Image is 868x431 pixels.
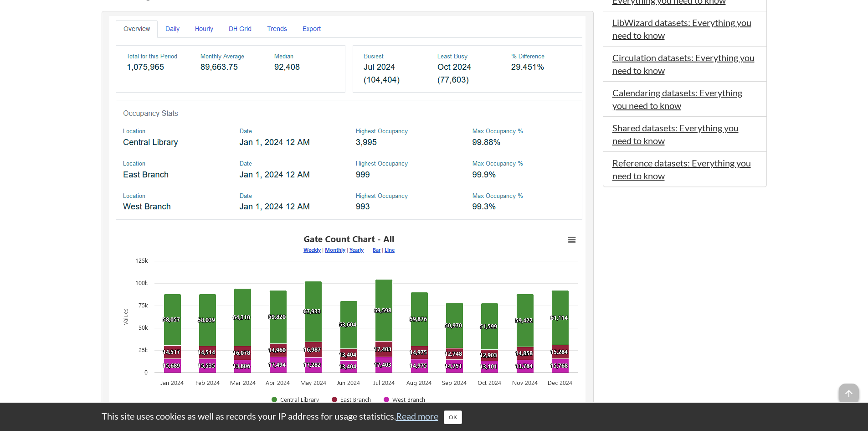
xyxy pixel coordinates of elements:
img: Example gate count overview report [109,16,586,408]
a: LibWizard datasets: Everything you need to know [612,17,751,41]
a: Reference datasets: Everything you need to know [612,157,751,181]
a: Read more [396,410,438,421]
a: Calendaring datasets: Everything you need to know [612,87,742,111]
a: Shared datasets: Everything you need to know [612,122,739,146]
button: Close [444,410,462,424]
a: arrow_upward [839,384,859,395]
span: arrow_upward [839,384,859,404]
a: Circulation datasets: Everything you need to know [612,52,755,76]
div: This site uses cookies as well as records your IP address for usage statistics. [92,410,776,424]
